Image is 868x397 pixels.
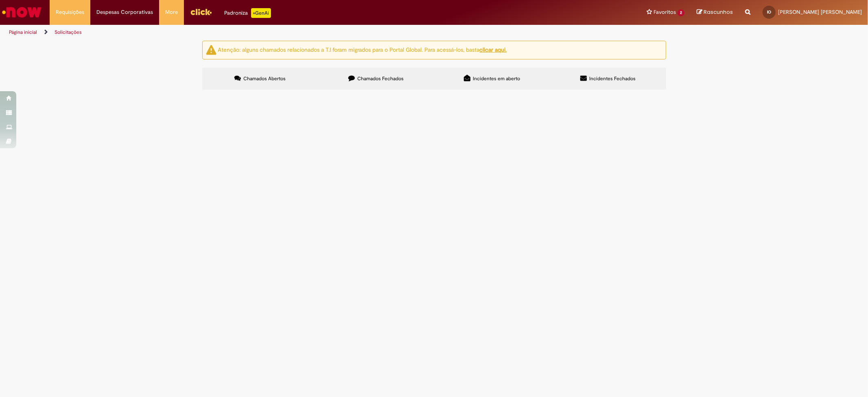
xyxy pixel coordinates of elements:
[654,8,676,16] span: Favoritos
[190,6,212,18] img: click_logo_yellow_360x200.png
[767,9,771,15] span: IO
[224,8,271,18] div: Padroniza
[55,29,82,35] a: Solicitações
[251,8,271,18] p: +GenAi
[357,75,404,82] span: Chamados Fechados
[704,8,733,16] span: Rascunhos
[480,46,507,53] a: clicar aqui.
[589,75,636,82] span: Incidentes Fechados
[96,8,153,16] span: Despesas Corporativas
[9,29,37,35] a: Página inicial
[56,8,84,16] span: Requisições
[218,46,507,53] ng-bind-html: Atenção: alguns chamados relacionados a T.I foram migrados para o Portal Global. Para acessá-los,...
[6,25,573,40] ul: Trilhas de página
[165,8,178,16] span: More
[1,4,43,20] img: ServiceNow
[778,9,862,15] span: [PERSON_NAME] [PERSON_NAME]
[473,75,520,82] span: Incidentes em aberto
[678,9,684,16] span: 2
[243,75,286,82] span: Chamados Abertos
[697,9,733,16] a: Rascunhos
